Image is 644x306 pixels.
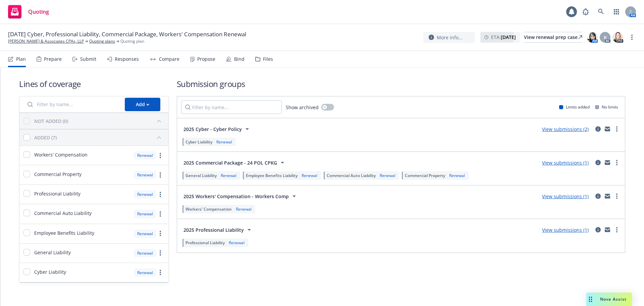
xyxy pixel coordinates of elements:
[44,56,62,62] div: Prepare
[327,173,376,178] span: Commercial Auto Liability
[125,98,160,111] button: Add
[134,190,156,199] div: Renewal
[613,159,621,167] a: more
[156,210,164,218] a: more
[579,5,592,18] a: Report a Bug
[134,171,156,179] div: Renewal
[34,229,94,236] span: Employee Benefits Liability
[501,34,516,40] strong: [DATE]
[156,151,164,160] a: more
[19,78,169,89] h1: Lines of coverage
[524,32,582,42] div: View renewal prep case
[156,190,164,199] a: more
[246,173,298,178] span: Employee Benefits Liability
[34,171,82,178] span: Commercial Property
[542,126,589,132] a: View submissions (2)
[595,104,618,110] div: No limits
[448,173,466,178] div: Renewal
[181,156,289,169] button: 2025 Commercial Package - 24 POL CPKG
[542,227,589,233] a: View submissions (1)
[603,226,611,234] a: mail
[542,193,589,200] a: View submissions (1)
[613,192,621,200] a: more
[603,125,611,133] a: mail
[586,293,632,306] button: Nova Assist
[559,104,590,110] div: Limits added
[134,210,156,218] div: Renewal
[263,56,273,62] div: Files
[8,38,84,44] a: [PERSON_NAME] & Associates CPAs, LLP
[134,249,156,257] div: Renewal
[197,56,215,62] div: Propose
[612,32,623,43] img: photo
[185,139,212,145] span: Cyber Liability
[234,206,253,212] div: Renewal
[23,98,121,111] input: Filter by name...
[185,206,232,212] span: Workers' Compensation
[185,240,225,246] span: Professional Liability
[34,210,92,217] span: Commercial Auto Liability
[378,173,397,178] div: Renewal
[603,192,611,200] a: mail
[234,56,245,62] div: Bind
[120,38,144,44] span: Quoting plan
[491,34,516,41] span: ETA :
[34,268,66,275] span: Cyber Liability
[134,229,156,238] div: Renewal
[177,78,625,89] h1: Submission groups
[524,32,582,43] a: View renewal prep case
[34,134,57,141] div: ADDED (7)
[587,32,598,43] img: photo
[136,98,149,111] div: Add
[300,173,319,178] div: Renewal
[115,56,139,62] div: Responses
[181,223,256,236] button: 2025 Professional Liability
[183,193,289,200] span: 2025 Workers' Compensation - Workers Comp
[34,190,80,197] span: Professional Liability
[185,173,217,178] span: General Liability
[8,30,246,38] span: [DATE] Cyber, Professional Liability, Commercial Package, Workers' Compensation Renewal
[183,126,242,133] span: 2025 Cyber - Cyber Policy
[34,132,164,143] button: ADDED (7)
[34,116,164,126] button: NOT ADDED (0)
[586,293,595,306] div: Drag to move
[594,5,608,18] a: Search
[16,56,26,62] div: Plan
[542,160,589,166] a: View submissions (1)
[215,139,233,145] div: Renewal
[5,2,52,21] a: Quoting
[613,226,621,234] a: more
[405,173,445,178] span: Commercial Property
[594,125,602,133] a: circleInformation
[610,5,623,18] a: Switch app
[28,9,49,14] span: Quoting
[286,104,319,111] span: Show archived
[156,249,164,257] a: more
[156,268,164,276] a: more
[156,171,164,179] a: more
[437,34,463,41] span: More info...
[628,33,636,41] a: more
[34,118,68,125] div: NOT ADDED (0)
[181,189,301,203] button: 2025 Workers' Compensation - Workers Comp
[183,226,244,233] span: 2025 Professional Liability
[219,173,238,178] div: Renewal
[613,125,621,133] a: more
[134,268,156,277] div: Renewal
[159,56,179,62] div: Compare
[181,122,254,136] button: 2025 Cyber - Cyber Policy
[604,34,607,41] span: K
[34,151,88,158] span: Workers' Compensation
[603,159,611,167] a: mail
[181,100,282,114] input: Filter by name...
[594,159,602,167] a: circleInformation
[423,32,475,43] button: More info...
[80,56,96,62] div: Submit
[600,296,627,302] span: Nova Assist
[34,249,71,256] span: General Liability
[594,226,602,234] a: circleInformation
[89,38,115,44] a: Quoting plans
[183,159,277,166] span: 2025 Commercial Package - 24 POL CPKG
[227,240,246,246] div: Renewal
[594,192,602,200] a: circleInformation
